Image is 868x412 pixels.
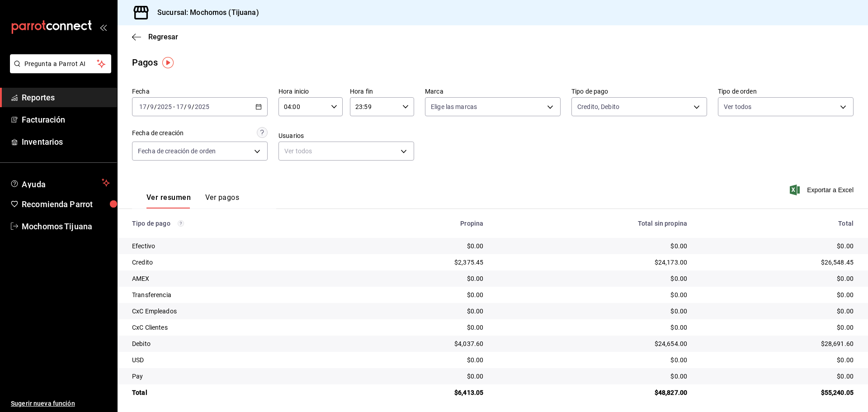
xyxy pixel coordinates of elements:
div: $24,173.00 [498,258,687,267]
label: Hora inicio [278,88,343,95]
div: Total [702,220,854,227]
input: -- [150,103,154,110]
label: Marca [425,88,561,95]
div: $0.00 [498,242,687,251]
span: Reportes [22,91,110,104]
div: CxC Clientes [132,323,345,332]
div: $0.00 [702,323,854,332]
div: $0.00 [359,242,484,251]
span: - [173,103,175,110]
div: Total sin propina [498,220,687,227]
span: / [154,103,157,110]
span: Recomienda Parrot [22,198,110,210]
div: $28,691.60 [702,339,854,348]
div: $0.00 [359,372,484,381]
span: Facturación [22,114,110,126]
button: Ver pagos [205,193,239,208]
label: Tipo de orden [718,88,854,95]
label: Hora fin [350,88,414,95]
span: / [184,103,187,110]
button: Regresar [132,33,178,41]
div: $6,413.05 [359,388,484,397]
div: $26,548.45 [702,258,854,267]
div: $24,654.00 [498,339,687,348]
span: Mochomos Tijuana [22,220,110,232]
svg: Los pagos realizados con Pay y otras terminales son montos brutos. [178,220,184,227]
span: Ver todos [724,102,751,111]
input: ---- [194,103,210,110]
div: $0.00 [702,242,854,251]
div: $2,375.45 [359,258,484,267]
span: Ayuda [22,177,98,188]
div: $0.00 [498,355,687,365]
div: $0.00 [702,290,854,299]
div: $0.00 [359,307,484,316]
h3: Sucursal: Mochomos (Tijuana) [150,7,259,18]
span: Elige las marcas [431,102,477,111]
div: Fecha de creación [132,128,184,138]
input: -- [139,103,147,110]
div: $4,037.60 [359,339,484,348]
button: open_drawer_menu [99,24,107,31]
button: Pregunta a Parrot AI [10,54,111,73]
input: -- [176,103,184,110]
span: Regresar [148,33,178,41]
div: $0.00 [498,372,687,381]
span: Inventarios [22,136,110,148]
div: Tipo de pago [132,220,345,227]
div: USD [132,355,345,365]
div: Propina [359,220,484,227]
span: / [147,103,150,110]
span: Fecha de creación de orden [138,147,216,156]
div: Pagos [132,56,158,69]
div: $55,240.05 [702,388,854,397]
div: Credito [132,258,345,267]
div: Total [132,388,345,397]
a: Pregunta a Parrot AI [6,66,111,75]
div: Ver todos [278,142,414,161]
span: / [192,103,194,110]
div: Pay [132,372,345,381]
span: Credito, Debito [577,102,619,111]
div: $0.00 [498,274,687,283]
input: -- [187,103,192,110]
div: $0.00 [498,307,687,316]
div: $0.00 [498,290,687,299]
span: Sugerir nueva función [11,399,110,408]
img: Tooltip marker [162,57,174,68]
label: Fecha [132,88,268,95]
button: Ver resumen [146,193,191,208]
div: $48,827.00 [498,388,687,397]
div: $0.00 [702,274,854,283]
div: CxC Empleados [132,307,345,316]
div: $0.00 [702,307,854,316]
div: $0.00 [702,355,854,365]
div: navigation tabs [146,193,239,208]
div: $0.00 [359,355,484,365]
div: AMEX [132,274,345,283]
label: Usuarios [278,133,414,139]
span: Pregunta a Parrot AI [24,59,97,69]
div: Efectivo [132,242,345,251]
div: Transferencia [132,290,345,299]
div: $0.00 [498,323,687,332]
div: Debito [132,339,345,348]
button: Exportar a Excel [792,185,854,195]
label: Tipo de pago [571,88,707,95]
div: $0.00 [359,323,484,332]
div: $0.00 [359,274,484,283]
input: ---- [157,103,172,110]
div: $0.00 [359,290,484,299]
div: $0.00 [702,372,854,381]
